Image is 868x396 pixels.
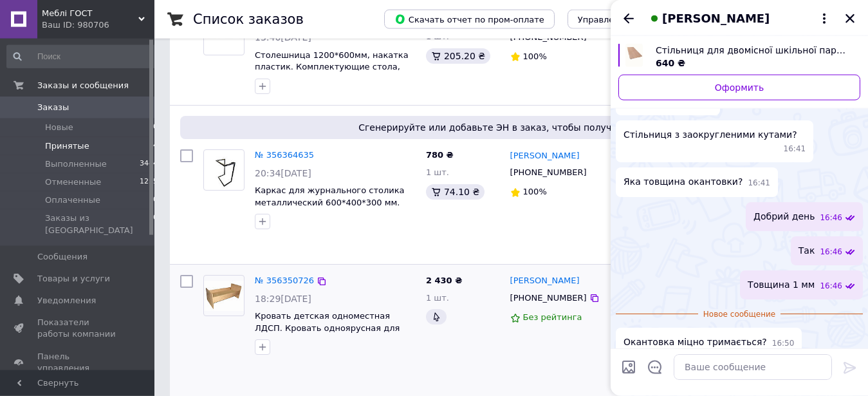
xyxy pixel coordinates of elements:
a: № 356350726 [255,276,314,285]
span: 0 [153,212,158,236]
span: Товщина 1 мм [748,278,815,292]
input: Поиск [6,45,159,68]
span: 0 [153,194,158,206]
span: Добрий день [753,210,815,223]
a: Фото товару [203,275,245,316]
a: Каркас для журнального столика металлический 600*400*300 мм. Изготовление мебельных опор, ножек с... [255,185,405,231]
span: Сгенерируйте или добавьте ЭН в заказ, чтобы получить оплату [185,121,837,134]
span: Выполненные [45,158,107,170]
span: Отмененные [45,176,101,188]
span: 100% [523,187,547,196]
span: Принятые [45,140,89,152]
span: Уведомления [37,295,96,306]
h1: Список заказов [193,12,304,27]
a: [PERSON_NAME] [510,275,580,287]
button: Скачать отчет по пром-оплате [384,10,555,29]
span: Сообщения [37,251,88,263]
span: Новое сообщение [698,309,780,320]
span: [PERSON_NAME] [662,10,770,27]
a: № 356364635 [255,150,314,160]
span: Оплаченные [45,194,100,206]
span: 16:41 12.08.2025 [748,178,770,189]
span: Заказы из [GEOGRAPHIC_DATA] [45,212,153,236]
a: Посмотреть товар [618,44,860,70]
img: 1080225696_w700_h500_stoleshnitsa-dlya-dvuhmestnoj.jpg [625,44,643,67]
a: Кровать детская одноместная ЛДСП. Кровать одноярусная для детского сада, лагеря, санатория [255,311,405,344]
button: Назад [621,11,636,26]
span: 100% [523,52,547,61]
img: Фото товару [209,150,239,190]
button: Закрыть [842,11,858,26]
span: Без рейтинга [523,312,582,322]
span: 20:34[DATE] [255,168,311,178]
span: Меблі ГОСТ [42,8,138,19]
span: Заказы [37,102,69,113]
a: Оформить [618,75,860,100]
div: [PHONE_NUMBER] [508,164,589,181]
span: 0 [153,122,158,133]
span: Скачать отчет по пром-оплате [394,14,544,25]
a: Столешница 1200*600мм, накатка пластик. Комплектующие стола, мебели для дома, офиса, столовой, кафе [255,50,412,96]
span: Заказы и сообщения [37,80,129,91]
span: 1255 [140,176,158,188]
div: Ваш ID: 980706 [42,19,154,31]
span: 18:29[DATE] [255,294,311,304]
div: [PHONE_NUMBER] [508,290,589,306]
span: Показатели работы компании [37,317,119,340]
span: 16:46 12.08.2025 [820,281,842,292]
span: Товары и услуги [37,273,110,285]
span: Новые [45,122,73,133]
a: Фото товару [203,149,245,191]
span: Управление статусами [578,15,679,24]
span: 640 ₴ [656,58,685,68]
div: 205.20 ₴ [426,48,490,64]
button: [PERSON_NAME] [647,10,832,27]
span: 16:50 12.08.2025 [772,338,795,349]
a: [PERSON_NAME] [510,150,580,162]
span: 16:46 12.08.2025 [820,247,842,258]
button: Открыть шаблоны ответов [647,359,663,376]
span: 3444 [140,158,158,170]
button: Управление статусами [568,10,689,29]
span: 16:46 12.08.2025 [820,212,842,223]
span: 1 шт. [426,293,449,303]
span: Стільниця для двомісної шкільної парти. Комплектуючі парт, стільців. Шкільні меблі у клас. Навчал... [656,44,850,57]
span: Окантовка міцно тримається? [623,335,767,349]
span: Так [799,244,815,258]
span: 1 шт. [426,167,449,177]
span: 4 [153,140,158,152]
div: 74.10 ₴ [426,184,485,200]
span: Панель управления [37,351,119,374]
span: Стільниця з заокругленими кутами? [623,128,797,141]
span: Яка товщина окантовки? [623,175,743,189]
span: 2 430 ₴ [426,276,462,285]
span: 16:41 12.08.2025 [784,144,806,155]
span: 780 ₴ [426,150,454,160]
img: Фото товару [204,281,244,311]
